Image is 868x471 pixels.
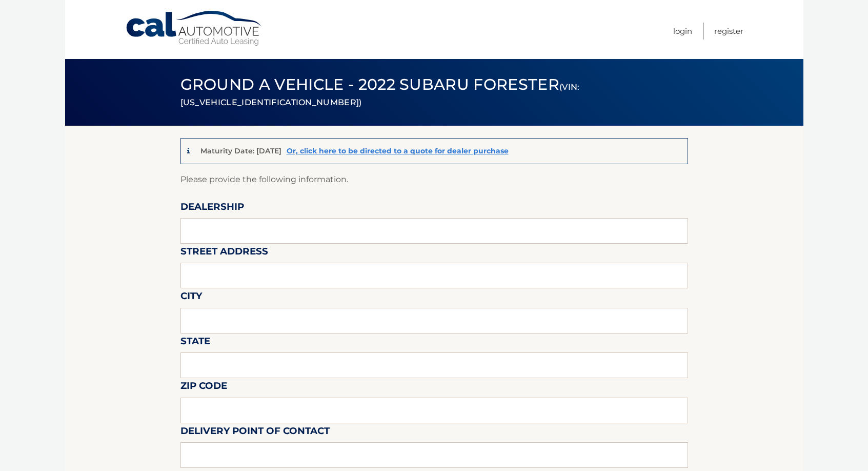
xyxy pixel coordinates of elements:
p: Maturity Date: [DATE] [200,146,281,155]
a: Login [673,23,692,40]
label: City [180,288,202,307]
label: State [180,333,210,352]
label: Dealership [180,199,244,218]
label: Zip Code [180,378,227,397]
a: Register [714,23,743,40]
p: Please provide the following information. [180,172,688,187]
label: Street Address [180,244,268,263]
label: Delivery Point of Contact [180,423,330,442]
a: Cal Automotive [125,10,264,47]
span: Ground a Vehicle - 2022 Subaru Forester [180,75,580,109]
small: (VIN: [US_VEHICLE_IDENTIFICATION_NUMBER]) [180,82,580,107]
a: Or, click here to be directed to a quote for dealer purchase [287,146,509,155]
